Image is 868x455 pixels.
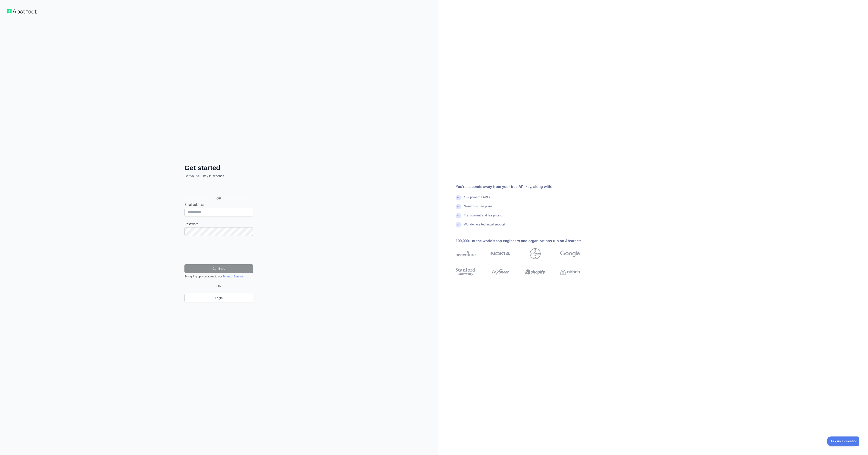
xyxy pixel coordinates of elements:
[827,436,859,446] iframe: Toggle Customer Support
[184,174,253,178] p: Get your API key in seconds
[182,183,255,193] iframe: Sign in with Google Button
[525,267,545,277] img: shopify
[464,213,502,222] div: Transparent and fair pricing
[7,9,37,14] img: Workflow
[184,164,253,172] h2: Get started
[456,248,476,259] img: accenture
[530,248,541,259] img: bayer
[456,213,461,218] img: check mark
[184,202,253,207] label: Email address
[456,222,461,227] img: check mark
[223,275,243,278] a: Terms of Service
[215,284,223,288] span: OR
[184,222,253,226] label: Password
[560,248,580,259] img: google
[184,241,253,259] iframe: reCAPTCHA
[464,195,490,204] div: 15+ powerful API's
[456,267,476,277] img: stanford university
[456,204,461,209] img: check mark
[184,183,252,193] div: Sign in with Google. Opens in new tab
[456,195,461,200] img: check mark
[213,196,225,201] span: OR
[456,238,594,244] div: 100,000+ of the world's top engineers and organizations run on Abstract:
[184,294,253,302] a: Login
[184,264,253,273] button: Continue
[464,204,493,213] div: Generous free plans
[491,248,510,259] img: nokia
[491,267,510,277] img: payoneer
[464,222,505,231] div: World-class technical support
[184,275,253,278] div: By signing up, you agree to our .
[456,184,594,190] div: You're seconds away from your free API key, along with:
[560,267,580,277] img: airbnb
